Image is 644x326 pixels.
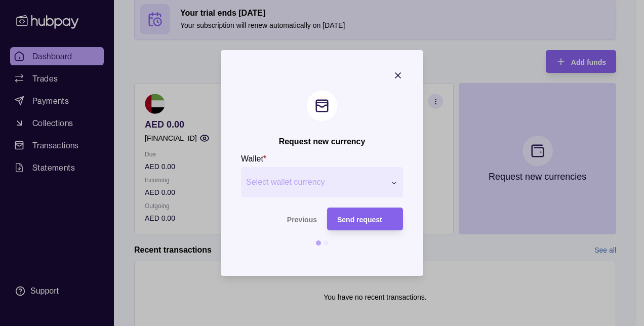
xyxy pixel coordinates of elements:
[279,136,366,147] h2: Request new currency
[241,154,263,163] p: Wallet
[287,216,317,224] span: Previous
[241,152,266,165] label: Wallet
[327,208,403,230] button: Send request
[337,216,382,224] span: Send request
[241,208,317,230] button: Previous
